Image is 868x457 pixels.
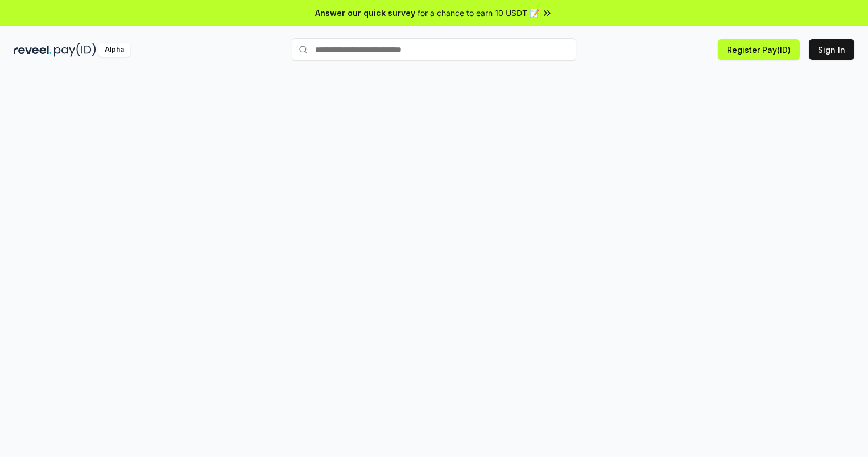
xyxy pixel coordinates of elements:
[14,43,52,57] img: reveel_dark
[418,7,539,19] span: for a chance to earn 10 USDT 📝
[98,43,130,57] div: Alpha
[718,39,800,60] button: Register Pay(ID)
[54,43,96,57] img: pay_id
[809,39,854,60] button: Sign In
[315,7,415,19] span: Answer our quick survey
